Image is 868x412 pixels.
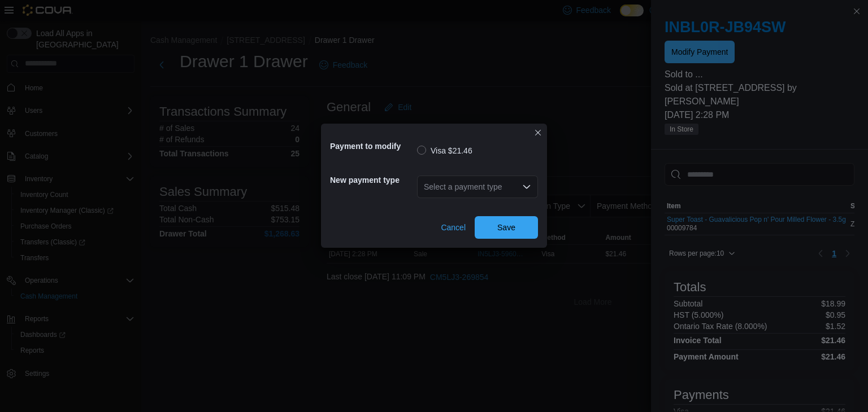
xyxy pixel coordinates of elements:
[424,180,425,194] input: Accessible screen reader label
[417,144,472,157] label: Visa $21.46
[531,126,545,139] button: Closes this modal window
[441,222,466,233] span: Cancel
[330,169,415,191] h5: New payment type
[330,135,415,157] h5: Payment to modify
[475,216,538,239] button: Save
[522,182,531,191] button: Open list of options
[436,216,470,239] button: Cancel
[497,222,515,233] span: Save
